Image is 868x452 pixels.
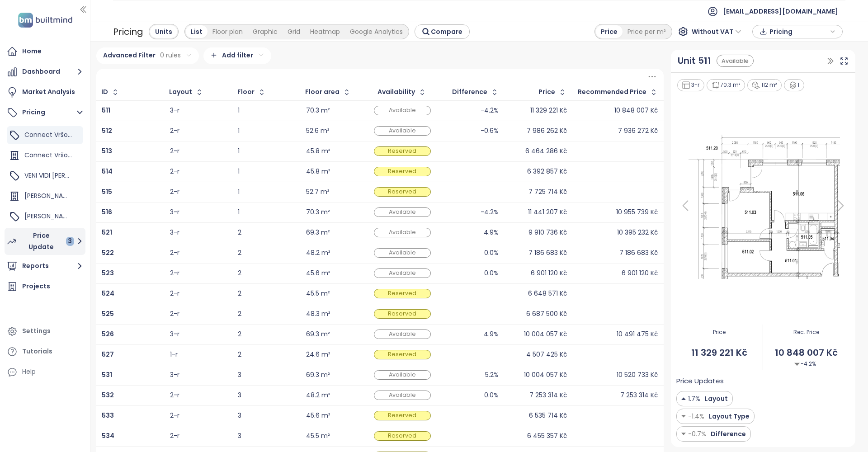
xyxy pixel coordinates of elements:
div: 3-r [170,331,179,337]
a: 523 [102,270,114,276]
div: 45.8 m² [306,169,330,174]
div: 5.2% [485,372,499,378]
div: 2-r [170,128,179,134]
div: 11 329 221 Kč [530,108,567,113]
b: 521 [102,228,112,237]
div: 7 253 314 Kč [620,392,658,398]
div: button [757,25,838,38]
div: 10 955 739 Kč [616,209,658,215]
div: 6 648 571 Kč [528,291,567,297]
div: Floor [237,89,255,95]
a: 533 [102,413,114,419]
a: 521 [102,230,112,235]
div: 6 455 357 Kč [527,433,567,439]
a: 532 [102,392,114,398]
a: Market Analysis [5,83,85,101]
div: 0.0% [484,250,499,256]
div: 7 186 683 Kč [528,250,567,256]
span: Connect Vršovice 5,7,8,9 [24,130,103,139]
button: Compare [415,24,470,39]
div: 6 901 120 Kč [622,270,658,276]
a: 531 [102,372,112,378]
div: 1 [238,148,295,154]
span: Without VAT [692,25,741,38]
span: -1.4% [688,411,704,421]
div: 2 [238,230,295,235]
div: Reserved [374,431,431,441]
div: 1 [238,108,295,113]
div: 52.6 m² [306,128,330,134]
div: Difference [452,89,487,95]
a: Settings [5,322,85,340]
div: 3 [238,392,295,398]
div: List [186,25,208,38]
div: 70.3 m² [306,108,330,113]
div: Connect Vršovice 1,2,3,4,6 [7,146,83,165]
div: 45.5 m² [306,291,330,297]
div: 4 507 425 Kč [526,352,567,358]
b: 512 [102,126,112,135]
b: 515 [102,187,112,196]
div: 2 [238,250,295,256]
span: VENI VIDI [PERSON_NAME] [24,171,102,180]
div: 45.5 m² [306,433,330,439]
div: 0.0% [484,270,499,276]
div: Add filter [203,47,271,64]
span: Price Updates [676,376,724,386]
span: 0 rules [160,50,181,60]
span: [EMAIL_ADDRESS][DOMAIN_NAME] [723,0,838,22]
div: 1 [238,128,295,134]
div: 2 [238,270,295,276]
div: [PERSON_NAME] Stoupající [7,187,83,205]
div: 2-r [170,270,179,276]
div: 10 491 475 Kč [617,331,658,337]
div: VENI VIDI [PERSON_NAME] [7,167,83,185]
div: Graphic [248,25,283,38]
div: 112 m² [747,79,782,91]
div: Help [22,366,36,377]
div: Available [374,207,431,217]
b: 524 [102,289,114,298]
div: 6 464 286 Kč [525,148,567,154]
div: Price [538,89,555,95]
button: Pricing [5,104,85,122]
b: 532 [102,391,114,400]
b: 523 [102,268,114,278]
b: 534 [102,431,114,440]
div: Available [374,126,431,136]
div: 2-r [170,291,179,297]
div: Available [374,248,431,258]
div: 7 936 272 Kč [618,128,658,134]
a: 513 [102,148,112,154]
div: 45.6 m² [306,413,330,419]
b: 527 [102,350,114,359]
span: Price [676,328,763,337]
div: -4.2% [481,108,499,113]
div: 9 910 736 Kč [528,230,567,235]
span: -0.7% [688,429,706,439]
span: Pricing [769,25,828,38]
div: 10 848 007 Kč [614,108,658,113]
div: 70.3 m² [707,79,745,91]
div: 2-r [170,250,179,256]
b: 522 [102,248,114,257]
div: 3-r [170,230,179,235]
b: 525 [102,309,114,318]
div: Layout [169,89,192,95]
div: Recommended Price [578,89,646,95]
div: Price per m² [623,25,671,38]
div: Connect Vršovice 5,7,8,9 [7,126,83,144]
div: Grid [283,25,305,38]
div: 4.9% [484,230,499,235]
div: 2-r [170,433,179,439]
a: 525 [102,311,114,317]
span: Rec. Price [763,328,849,337]
a: Home [5,42,85,61]
div: -4.2% [481,209,499,215]
div: Availability [377,89,415,95]
a: Projects [5,278,85,296]
img: Floor plan [676,130,850,282]
div: 69.3 m² [306,372,330,378]
a: 524 [102,291,114,297]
